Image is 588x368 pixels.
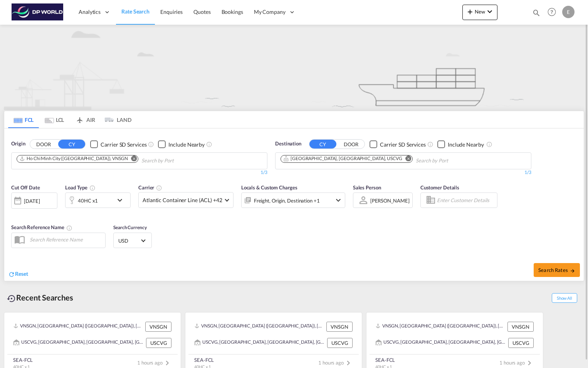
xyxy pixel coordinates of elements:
[344,358,353,368] md-icon: icon-chevron-right
[137,360,172,366] span: 1 hours ago
[13,322,143,332] div: VNSGN, Ho Chi Minh City (Saigon), Viet Nam, South East Asia, Asia Pacific
[8,111,131,128] md-pagination-wrapper: Use the left and right arrow keys to navigate between tabs
[380,141,426,149] div: Carrier SD Services
[160,8,183,15] span: Enquiries
[309,140,336,149] button: CY
[462,5,497,20] button: icon-plus 400-fgNewicon-chevron-down
[376,322,506,332] div: VNSGN, Ho Chi Minh City (Saigon), Viet Nam, South East Asia, Asia Pacific
[13,356,33,363] div: SEA-FCL
[101,111,131,128] md-tab-item: LAND
[465,7,475,16] md-icon: icon-plus 400-fg
[275,140,301,148] span: Destination
[19,155,128,162] div: Ho Chi Minh City (Saigon), VNSGN
[89,185,96,191] md-icon: icon-information-outline
[118,237,140,244] span: USD
[562,6,575,18] div: E
[318,360,353,366] span: 1 hours ago
[499,360,534,366] span: 1 hours ago
[8,270,28,279] div: icon-refreshReset
[24,198,40,204] div: [DATE]
[401,155,412,163] button: Remove
[145,322,171,332] div: VNSGN
[143,196,222,204] span: Atlantic Container Line (ACL) +42
[326,322,353,332] div: VNSGN
[141,155,215,167] input: Chips input.
[115,196,128,205] md-icon: icon-chevron-down
[148,141,154,147] md-icon: Unchecked: Search for CY (Container Yard) services for all selected carriers.Checked : Search for...
[570,268,575,273] md-icon: icon-arrow-right
[545,5,562,19] div: Help
[241,192,345,208] div: Freight Origin Destination Factory Stuffingicon-chevron-down
[11,224,72,230] span: Search Reference Name
[254,8,286,16] span: My Company
[508,338,534,348] div: USCVG
[70,111,101,128] md-tab-item: AIR
[532,8,541,17] md-icon: icon-magnify
[15,153,218,167] md-chips-wrap: Chips container. Use arrow keys to select chips.
[113,225,147,230] span: Search Currency
[163,358,172,368] md-icon: icon-chevron-right
[65,184,96,191] span: Load Type
[11,169,267,176] div: 1/3
[338,140,365,149] button: DOOR
[4,289,76,306] div: Recent Searches
[90,140,146,148] md-checkbox: Checkbox No Ink
[19,155,129,162] div: Press delete to remove this chip.
[75,115,84,121] md-icon: icon-airplane
[370,195,410,206] md-select: Sales Person: Eric Rosenblatt
[334,196,343,205] md-icon: icon-chevron-down
[65,192,131,208] div: 40HC x1icon-chevron-down
[370,140,426,148] md-checkbox: Checkbox No Ink
[195,322,324,332] div: VNSGN, Ho Chi Minh City (Saigon), Viet Nam, South East Asia, Asia Pacific
[79,8,101,16] span: Analytics
[8,111,39,128] md-tab-item: FCL
[241,184,297,191] span: Locals & Custom Charges
[465,8,494,15] span: New
[11,192,57,209] div: [DATE]
[538,267,575,273] span: Search Rates
[26,234,105,245] input: Search Reference Name
[375,356,395,363] div: SEA-FCL
[486,141,492,147] md-icon: Unchecked: Ignores neighbouring ports when fetching rates.Checked : Includes neighbouring ports w...
[532,8,541,20] div: icon-magnify
[437,194,495,206] input: Enter Customer Details
[416,155,489,167] input: Chips input.
[206,141,212,147] md-icon: Unchecked: Ignores neighbouring ports when fetching rates.Checked : Includes neighbouring ports w...
[101,141,146,149] div: Carrier SD Services
[168,141,205,149] div: Include Nearby
[376,338,506,348] div: USCVG, Cincinnati, OH, United States, North America, Americas
[58,140,85,149] button: CY
[138,184,162,191] span: Carrier
[8,271,15,278] md-icon: icon-refresh
[11,208,17,218] md-datepicker: Select
[283,155,402,162] div: Cincinnati, OH, USCVG
[156,185,162,191] md-icon: The selected Trucker/Carrierwill be displayed in the rate results If the rates are from another f...
[525,358,534,368] md-icon: icon-chevron-right
[420,184,459,191] span: Customer Details
[552,293,577,303] span: Show All
[158,140,205,148] md-checkbox: Checkbox No Ink
[15,270,28,277] span: Reset
[275,169,531,176] div: 1/3
[121,8,150,15] span: Rate Search
[485,7,494,16] md-icon: icon-chevron-down
[437,140,484,148] md-checkbox: Checkbox No Ink
[11,184,40,191] span: Cut Off Date
[4,25,584,110] img: new-FCL.png
[30,140,57,149] button: DOOR
[279,153,492,167] md-chips-wrap: Chips container. Use arrow keys to select chips.
[39,111,70,128] md-tab-item: LCL
[13,338,144,348] div: USCVG, Cincinnati, OH, United States, North America, Americas
[195,338,325,348] div: USCVG, Cincinnati, OH, United States, North America, Americas
[193,8,210,15] span: Quotes
[534,263,580,277] button: Search Ratesicon-arrow-right
[146,338,171,348] div: USCVG
[11,140,25,148] span: Origin
[66,225,72,231] md-icon: Your search will be saved by the below given name
[12,3,64,21] img: c08ca190194411f088ed0f3ba295208c.png
[194,356,214,363] div: SEA-FCL
[283,155,404,162] div: Press delete to remove this chip.
[118,235,148,246] md-select: Select Currency: $ USDUnited States Dollar
[545,5,558,19] span: Help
